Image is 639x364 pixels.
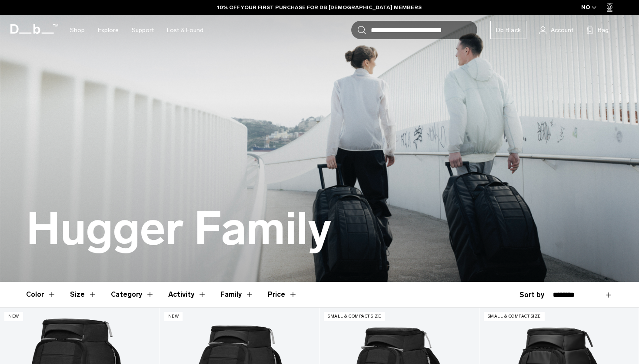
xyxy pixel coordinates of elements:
a: Lost & Found [167,15,203,46]
span: Account [551,26,573,35]
a: 10% OFF YOUR FIRST PURCHASE FOR DB [DEMOGRAPHIC_DATA] MEMBERS [217,3,422,11]
button: Bag [586,25,609,35]
a: Explore [98,15,119,46]
a: Db Black [490,21,526,39]
p: New [4,312,23,321]
p: Small & Compact Size [484,312,545,321]
p: New [164,312,183,321]
a: Support [132,15,154,46]
button: Toggle Filter [220,282,254,307]
a: Shop [70,15,85,46]
a: Account [539,25,573,35]
button: Toggle Price [268,282,297,307]
button: Toggle Filter [168,282,206,307]
span: Bag [598,26,609,35]
h1: Hugger Family [26,204,332,254]
nav: Main Navigation [63,15,210,46]
button: Toggle Filter [26,282,56,307]
button: Toggle Filter [111,282,154,307]
p: Small & Compact Size [324,312,385,321]
button: Toggle Filter [70,282,97,307]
